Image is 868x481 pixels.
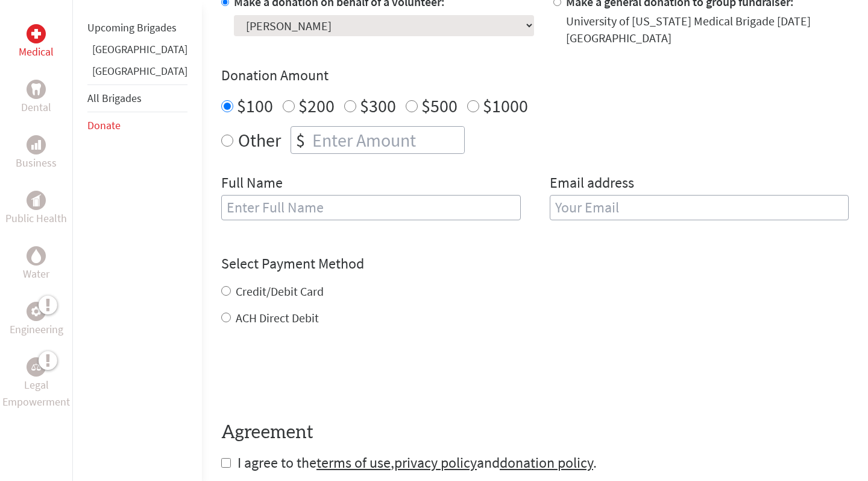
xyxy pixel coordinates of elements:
[23,266,49,282] p: Water
[236,284,324,299] label: Credit/Debit Card
[550,173,634,195] label: Email address
[10,302,63,338] a: EngineeringEngineering
[31,249,41,263] img: Water
[27,246,46,266] div: Water
[421,94,458,117] label: $500
[500,453,593,472] a: donation policy
[394,453,477,472] a: privacy policy
[238,126,281,154] label: Other
[221,351,404,398] iframe: reCAPTCHA
[27,135,46,154] div: Business
[360,94,396,117] label: $300
[31,194,41,206] img: Public Health
[87,84,187,112] li: All Brigades
[237,453,597,472] span: I agree to the , and .
[298,94,335,117] label: $200
[550,195,849,220] input: Your Email
[10,321,63,338] p: Engineering
[31,83,41,95] img: Dental
[87,21,177,34] a: Upcoming Brigades
[31,307,41,316] img: Engineering
[31,363,41,371] img: Legal Empowerment
[19,43,54,60] p: Medical
[23,246,49,282] a: WaterWater
[2,357,70,410] a: Legal EmpowermentLegal Empowerment
[2,377,70,410] p: Legal Empowerment
[16,135,57,171] a: BusinessBusiness
[483,94,528,117] label: $1000
[291,127,310,153] div: $
[27,24,46,43] div: Medical
[5,210,67,227] p: Public Health
[5,191,67,227] a: Public HealthPublic Health
[236,310,319,325] label: ACH Direct Debit
[310,127,464,153] input: Enter Amount
[21,80,51,116] a: DentalDental
[221,195,521,220] input: Enter Full Name
[19,24,54,60] a: MedicalMedical
[87,63,187,84] li: Honduras
[27,302,46,321] div: Engineering
[221,66,849,85] h4: Donation Amount
[27,191,46,210] div: Public Health
[92,42,187,56] a: [GEOGRAPHIC_DATA]
[316,453,391,472] a: terms of use
[221,173,283,195] label: Full Name
[21,99,51,116] p: Dental
[237,94,273,117] label: $100
[27,80,46,99] div: Dental
[87,41,187,63] li: Greece
[31,140,41,150] img: Business
[31,29,41,39] img: Medical
[566,13,849,46] div: University of [US_STATE] Medical Brigade [DATE] [GEOGRAPHIC_DATA]
[87,91,142,105] a: All Brigades
[27,357,46,377] div: Legal Empowerment
[221,422,849,444] h4: Agreement
[16,154,57,171] p: Business
[221,254,849,273] h4: Select Payment Method
[87,14,187,41] li: Upcoming Brigades
[87,118,121,132] a: Donate
[92,64,187,78] a: [GEOGRAPHIC_DATA]
[87,112,187,139] li: Donate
